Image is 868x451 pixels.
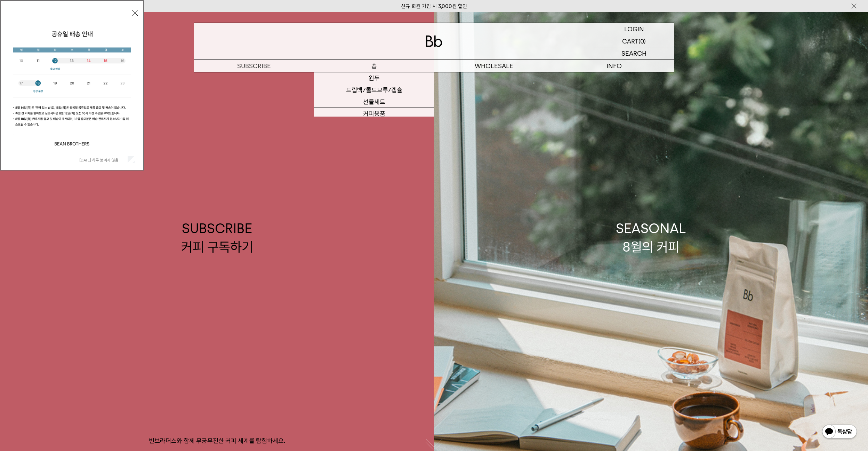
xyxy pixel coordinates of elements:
img: 카카오톡 채널 1:1 채팅 버튼 [821,424,858,441]
p: (0) [638,35,646,47]
a: 커피용품 [314,108,434,120]
label: [DATE] 하루 보이지 않음 [79,158,126,163]
a: 선물세트 [314,96,434,108]
p: LOGIN [624,23,644,35]
a: SUBSCRIBE [194,60,314,72]
button: 닫기 [132,10,138,16]
a: 신규 회원 가입 시 3,000원 할인 [401,3,467,9]
div: SUBSCRIBE 커피 구독하기 [181,219,253,256]
p: CART [622,35,638,47]
p: INFO [554,60,674,72]
div: SEASONAL 8월의 커피 [616,219,686,256]
a: 드립백/콜드브루/캡슐 [314,84,434,96]
img: 로고 [426,35,442,47]
a: 원두 [314,72,434,84]
a: LOGIN [594,23,674,35]
a: 숍 [314,60,434,72]
p: SEARCH [621,47,646,60]
p: WHOLESALE [434,60,554,72]
a: CART (0) [594,35,674,47]
img: cb63d4bbb2e6550c365f227fdc69b27f_113810.jpg [6,21,138,153]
